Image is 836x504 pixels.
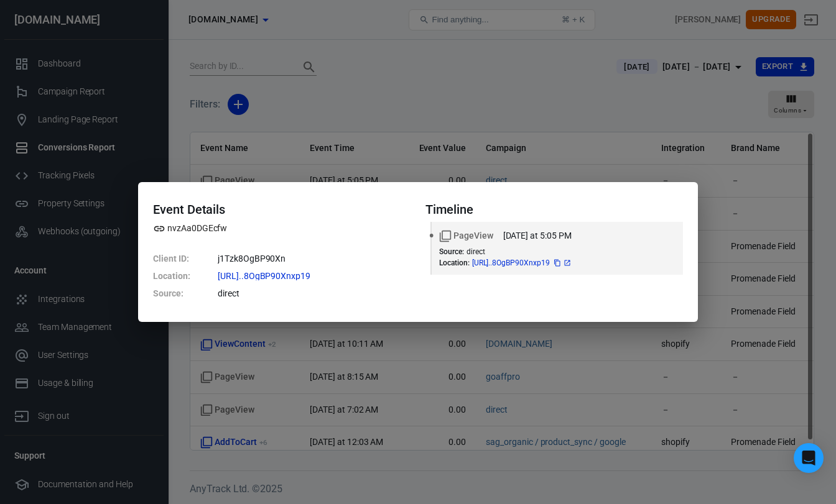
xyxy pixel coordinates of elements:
[552,258,562,268] button: copy
[562,258,572,268] a: Open in new tab
[503,229,572,242] time: 2025-09-10T17:05:57-07:00
[218,272,333,280] span: https://www.promenadefield.com/?_atid=nvzAa0DGEcfwj1Tzk8OgBP90Xnxp19
[467,247,485,256] span: direct
[425,202,683,217] h4: Timeline
[794,443,824,473] div: Open Intercom Messenger
[439,247,464,256] dt: Source :
[218,250,411,267] dd: j1Tzk8OgBP90Xn
[153,285,215,302] dt: Source :
[153,267,215,285] dt: Location :
[218,285,411,302] dd: direct
[472,259,572,267] span: https://www.promenadefield.com/?_atid=nvzAa0DGEcfwj1Tzk8OgBP90Xnxp19
[439,229,493,242] span: Standard event name
[218,267,411,285] dd: https://www.promenadefield.com/?_atid=nvzAa0DGEcfwj1Tzk8OgBP90Xnxp19
[153,202,411,217] h4: Event Details
[153,222,227,235] span: Property
[439,259,470,267] dt: Location :
[153,250,215,267] dt: Client ID :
